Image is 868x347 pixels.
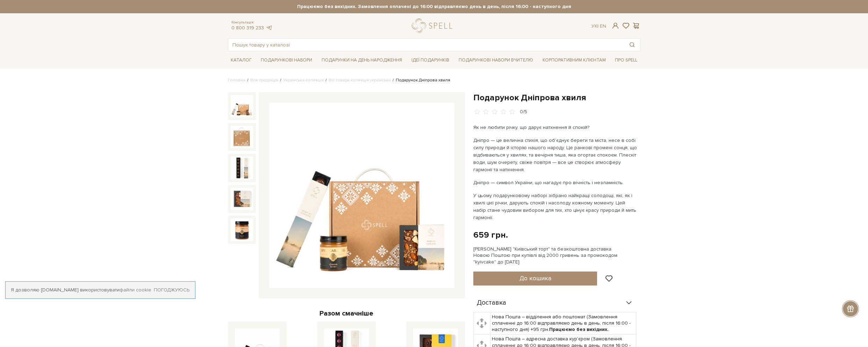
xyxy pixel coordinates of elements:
a: Подарункові набори [258,55,315,66]
div: 0/5 [520,109,527,115]
b: Працюємо без вихідних. [549,326,609,332]
strong: Працюємо без вихідних. Замовлення оплачені до 16:00 відправляємо день в день, після 16:00 - насту... [228,3,640,10]
a: Подарункові набори Вчителю [456,54,536,66]
input: Пошук товару у каталозі [228,38,624,51]
a: Корпоративним клієнтам [540,55,609,66]
img: Подарунок Дніпрова хвиля [231,126,253,148]
span: Консультація: [231,20,273,25]
img: Подарунок Дніпрова хвиля [231,95,253,117]
a: Подарунки на День народження [319,55,405,66]
li: Подарунок Дніпрова хвиля [391,77,450,84]
div: [PERSON_NAME] "Київський торт" та безкоштовна доставка Новою Поштою при купівлі від 2000 гривень ... [473,246,640,265]
img: Подарунок Дніпрова хвиля [269,103,454,288]
div: 659 грн. [473,230,508,240]
p: Як не любити річку, що дарує натхнення й спокій? [473,124,637,131]
a: Про Spell [612,55,640,66]
a: Погоджуюсь [154,287,189,293]
div: Ук [591,23,606,29]
a: Всі товари колекція українська [329,78,391,83]
p: Дніпро — це велична стихія, що об’єднує береги та міста, несе в собі силу природи й історію нашог... [473,137,637,173]
h1: Подарунок Дніпрова хвиля [473,92,640,103]
div: Разом смачніше [228,309,465,318]
img: Подарунок Дніпрова хвиля [231,218,253,241]
a: 0 800 319 233 [231,25,264,31]
span: Доставка [477,300,506,306]
p: Дніпро — символ України, що нагадує про вічність і незламність. [473,179,637,186]
button: Пошук товару у каталозі [624,38,640,51]
span: До кошика [519,274,551,282]
a: telegram [266,25,273,31]
a: Вся продукція [250,78,278,83]
a: Українська колекція [283,78,324,83]
td: Нова Пошта – відділення або поштомат (Замовлення сплаченні до 16:00 відправляємо день в день, піс... [490,312,636,334]
img: Подарунок Дніпрова хвиля [231,157,253,179]
img: Подарунок Дніпрова хвиля [231,188,253,210]
a: файли cookie [120,287,151,293]
button: До кошика [473,272,597,285]
p: У цьому подарунковому наборі зібрано найкращі солодощі, які, як і хвилі цієї річки, дарують спокі... [473,192,637,221]
a: logo [412,19,455,33]
span: | [597,23,598,29]
a: Головна [228,78,245,83]
a: Каталог [228,55,254,66]
a: Ідеї подарунків [409,55,452,66]
div: Я дозволяю [DOMAIN_NAME] використовувати [6,287,195,293]
a: En [600,23,606,29]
